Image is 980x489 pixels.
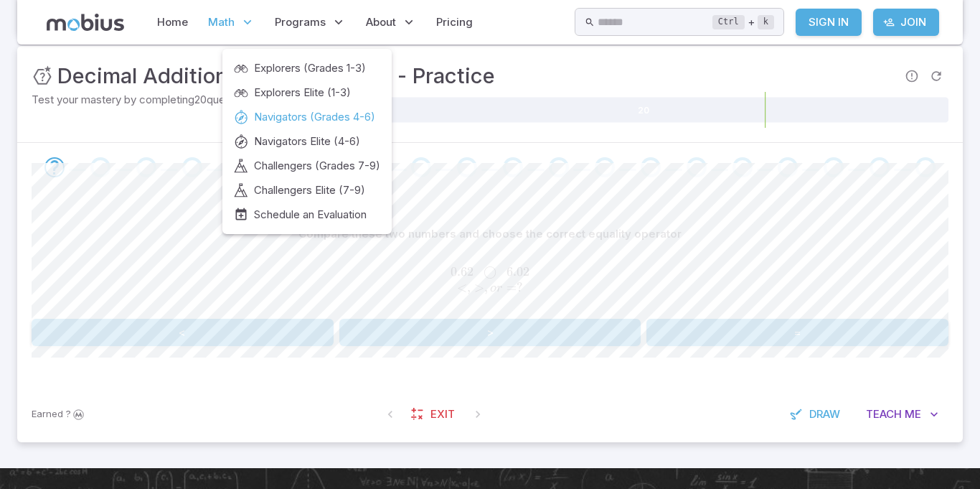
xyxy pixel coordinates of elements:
a: Join [873,9,939,36]
a: Navigators (Grades 4-6) [234,109,380,125]
div: + [712,14,774,31]
span: Schedule an Evaluation [254,207,367,223]
a: Explorers (Grades 1-3) [234,60,380,76]
a: Sign In [796,9,862,36]
a: Explorers Elite (1-3) [234,85,380,101]
a: Challengers (Grades 7-9) [234,158,380,174]
a: Home [153,6,192,39]
a: Schedule an Evaluation [234,207,380,223]
span: Programs [275,14,326,30]
span: Explorers Elite (1-3) [254,85,351,101]
a: Pricing [432,6,477,39]
span: Challengers (Grades 7-9) [254,158,380,174]
a: Challengers Elite (7-9) [234,182,380,198]
span: Challengers Elite (7-9) [254,182,365,198]
span: Navigators Elite (4-6) [254,134,360,149]
span: About [366,14,396,30]
kbd: k [758,15,774,29]
a: Navigators Elite (4-6) [234,134,380,149]
kbd: Ctrl [712,15,745,29]
span: Math [208,14,235,30]
span: Explorers (Grades 1-3) [254,60,366,76]
span: Navigators (Grades 4-6) [254,109,375,125]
